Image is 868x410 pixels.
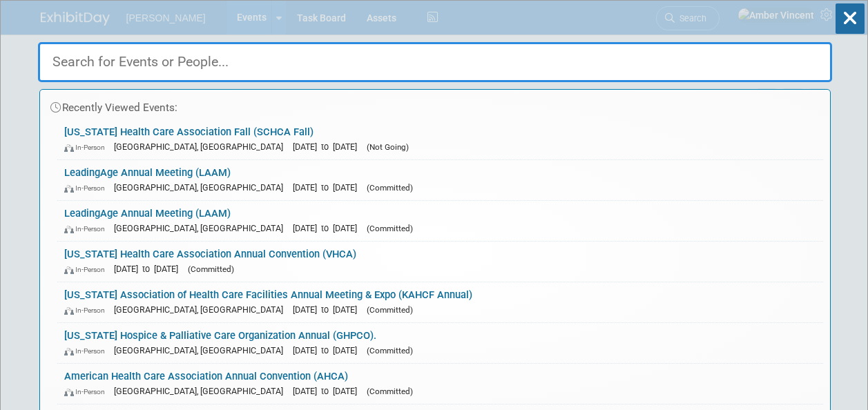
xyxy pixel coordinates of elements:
[367,387,413,396] span: (Committed)
[293,182,364,193] span: [DATE] to [DATE]
[293,223,364,233] span: [DATE] to [DATE]
[64,306,111,315] span: In-Person
[188,264,234,274] span: (Committed)
[114,182,290,193] span: [GEOGRAPHIC_DATA], [GEOGRAPHIC_DATA]
[57,119,823,159] a: [US_STATE] Health Care Association Fall (SCHCA Fall) In-Person [GEOGRAPHIC_DATA], [GEOGRAPHIC_DAT...
[64,387,111,396] span: In-Person
[293,304,364,315] span: [DATE] to [DATE]
[367,142,409,152] span: (Not Going)
[57,242,823,282] a: [US_STATE] Health Care Association Annual Convention (VHCA) In-Person [DATE] to [DATE] (Committed)
[367,305,413,315] span: (Committed)
[293,345,364,355] span: [DATE] to [DATE]
[64,224,111,233] span: In-Person
[57,282,823,322] a: [US_STATE] Association of Health Care Facilities Annual Meeting & Expo (KAHCF Annual) In-Person [...
[57,160,823,200] a: LeadingAge Annual Meeting (LAAM) In-Person [GEOGRAPHIC_DATA], [GEOGRAPHIC_DATA] [DATE] to [DATE] ...
[114,304,290,315] span: [GEOGRAPHIC_DATA], [GEOGRAPHIC_DATA]
[64,265,111,274] span: In-Person
[47,90,823,119] div: Recently Viewed Events:
[293,141,364,152] span: [DATE] to [DATE]
[64,184,111,193] span: In-Person
[57,323,823,363] a: [US_STATE] Hospice & Palliative Care Organization Annual (GHPCO). In-Person [GEOGRAPHIC_DATA], [G...
[114,141,290,152] span: [GEOGRAPHIC_DATA], [GEOGRAPHIC_DATA]
[367,224,413,233] span: (Committed)
[57,364,823,404] a: American Health Care Association Annual Convention (AHCA) In-Person [GEOGRAPHIC_DATA], [GEOGRAPHI...
[114,386,290,396] span: [GEOGRAPHIC_DATA], [GEOGRAPHIC_DATA]
[64,143,111,152] span: In-Person
[114,345,290,355] span: [GEOGRAPHIC_DATA], [GEOGRAPHIC_DATA]
[64,346,111,355] span: In-Person
[114,223,290,233] span: [GEOGRAPHIC_DATA], [GEOGRAPHIC_DATA]
[57,201,823,241] a: LeadingAge Annual Meeting (LAAM) In-Person [GEOGRAPHIC_DATA], [GEOGRAPHIC_DATA] [DATE] to [DATE] ...
[367,346,413,355] span: (Committed)
[293,386,364,396] span: [DATE] to [DATE]
[114,264,185,274] span: [DATE] to [DATE]
[38,42,832,82] input: Search for Events or People...
[367,183,413,193] span: (Committed)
